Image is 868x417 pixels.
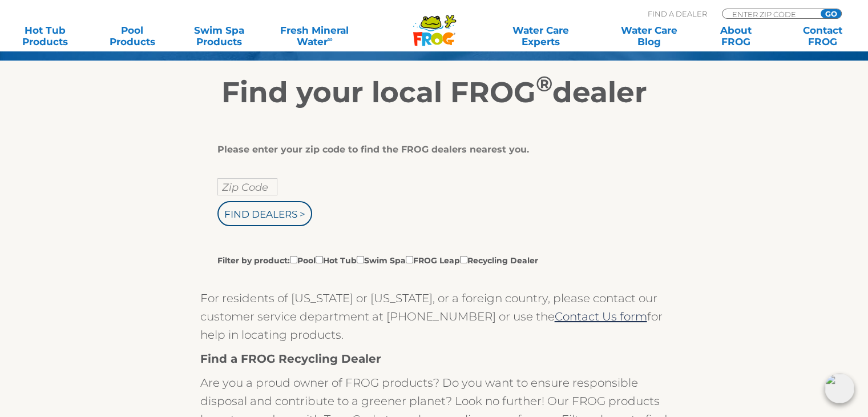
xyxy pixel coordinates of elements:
[200,352,381,366] strong: Find a FROG Recycling Dealer
[789,25,857,47] a: ContactFROG
[217,201,312,226] input: Find Dealers >
[460,256,467,263] input: Filter by product:PoolHot TubSwim SpaFROG LeapRecycling Dealer
[825,374,854,403] img: openIcon
[200,289,668,344] p: For residents of [US_STATE] or [US_STATE], or a foreign country, please contact our customer serv...
[406,256,413,263] input: Filter by product:PoolHot TubSwim SpaFROG LeapRecycling Dealer
[555,310,647,323] a: Contact Us form
[536,71,552,97] sup: ®
[327,35,332,43] sup: ∞
[185,25,253,47] a: Swim SpaProducts
[702,25,769,47] a: AboutFROG
[648,9,707,19] p: Find A Dealer
[486,25,596,47] a: Water CareExperts
[272,25,357,47] a: Fresh MineralWater∞
[217,144,643,155] div: Please enter your zip code to find the FROG dealers nearest you.
[11,25,79,47] a: Hot TubProducts
[217,254,538,266] label: Filter by product: Pool Hot Tub Swim Spa FROG Leap Recycling Dealer
[615,25,683,47] a: Water CareBlog
[821,9,841,18] input: GO
[98,25,165,47] a: PoolProducts
[290,256,297,263] input: Filter by product:PoolHot TubSwim SpaFROG LeapRecycling Dealer
[731,9,808,19] input: Zip Code Form
[357,256,364,263] input: Filter by product:PoolHot TubSwim SpaFROG LeapRecycling Dealer
[316,256,323,263] input: Filter by product:PoolHot TubSwim SpaFROG LeapRecycling Dealer
[83,75,785,110] h2: Find your local FROG dealer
